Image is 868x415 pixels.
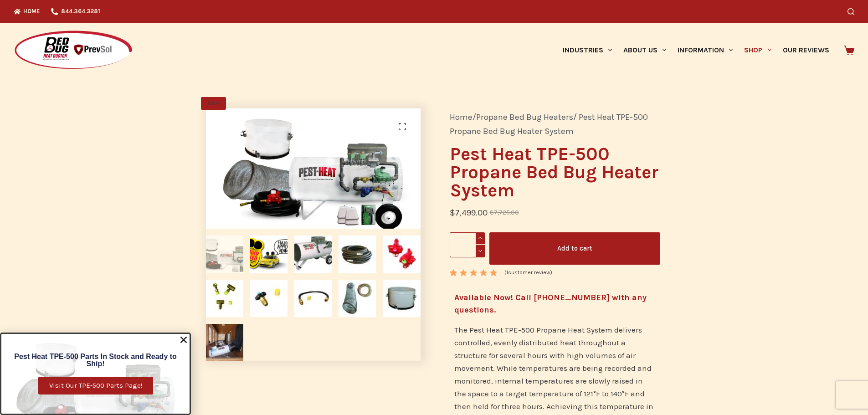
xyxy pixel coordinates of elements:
[557,23,617,77] a: Industries
[506,269,508,276] span: 1
[206,324,243,361] img: Pest Heat TPE-500 Propane Heater Treating Bed Bugs in a Camp
[179,335,188,344] a: Close
[490,209,494,216] span: $
[557,23,835,77] nav: Primary
[777,23,835,77] a: Our Reviews
[450,208,488,218] bdi: 7,499.00
[593,389,596,398] span: °
[206,280,243,317] img: T-Block Fitting for Pest Heat TPE-500
[617,23,672,77] a: About Us
[14,30,133,71] img: Prevsol/Bed Bug Heat Doctor
[294,280,332,317] img: 24” Pigtail for Pest Heat TPE-500
[201,97,226,110] span: SALE
[250,236,288,273] img: Majorly Approved Vendor by Truly Nolen
[420,108,635,229] img: Majorly Approved Vendor by Truly Nolen
[206,236,243,273] img: Pest Heat TPE-500 Propane Heater Basic Package
[393,118,411,136] a: View full-screen image gallery
[420,164,635,173] a: Majorly Approved Vendor by Truly Nolen
[450,269,498,318] span: Rated out of 5 based on customer rating
[6,353,185,368] h6: Pest Heat TPE-500 Parts In Stock and Ready to Ship!
[450,208,455,218] span: $
[450,112,473,122] a: Home
[38,377,153,395] a: Visit Our TPE-500 Parts Page!
[450,269,456,283] span: 1
[49,382,142,389] span: Visit Our TPE-500 Parts Page!
[450,110,661,138] nav: Breadcrumb
[383,280,420,317] img: Metal 18” duct adapter for Pest Heat TPE-500
[383,236,420,273] img: Red 10-PSI Regulator for Pest Heat TPE-500
[339,280,376,317] img: 18” by 25’ mylar duct for Pest Heat TPE-500
[490,209,519,216] bdi: 7,725.00
[250,280,288,317] img: POL Fitting for Pest Heat TPE-500
[454,292,656,316] h4: Available Now! Call [PHONE_NUMBER] with any questions.
[504,268,552,277] a: (1customer review)
[206,163,421,172] a: Pest Heat TPE-500 Propane Heater Basic Package
[476,112,573,122] a: Propane Bed Bug Heaters
[622,389,625,398] span: °
[450,232,485,257] input: Product quantity
[450,269,498,276] div: Rated 5.00 out of 5
[450,145,661,200] h1: Pest Heat TPE-500 Propane Bed Bug Heater System
[489,232,660,265] button: Add to cart
[847,8,854,15] button: Search
[596,389,622,398] span: F to 140
[339,236,376,273] img: 50-foot propane hose for Pest Heat TPE-500
[454,325,652,398] span: The Pest Heat TPE-500 Propane Heat System delivers controlled, evenly distributed heat throughout...
[294,236,332,273] img: Pest Heat TPE-500 Propane Heater to treat bed bugs, termites, and stored pests such as Grain Beatles
[672,23,739,77] a: Information
[206,108,421,229] img: Pest Heat TPE-500 Propane Heater Basic Package
[739,23,777,77] a: Shop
